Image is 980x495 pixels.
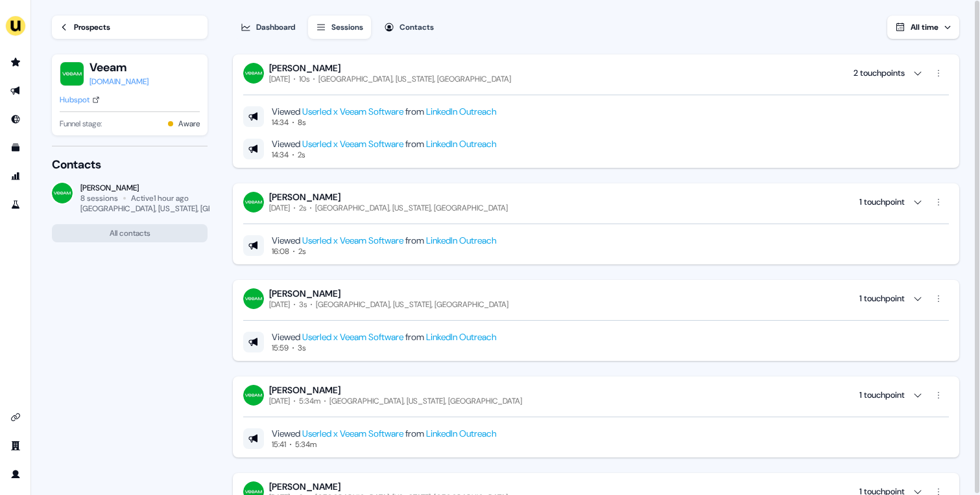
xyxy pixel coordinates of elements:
div: Viewed from [272,331,497,343]
div: 2 touchpoints [854,67,905,80]
a: LinkedIn Outreach [426,428,497,439]
div: 5:34m [299,396,320,406]
div: [DATE] [269,74,290,84]
div: [PERSON_NAME][DATE]3s[GEOGRAPHIC_DATA], [US_STATE], [GEOGRAPHIC_DATA] 1 touchpoint [243,310,949,353]
div: [GEOGRAPHIC_DATA], [US_STATE], [GEOGRAPHIC_DATA] [315,203,508,213]
button: All time [887,16,959,39]
span: Funnel stage: [60,117,102,130]
div: [PERSON_NAME][DATE]2s[GEOGRAPHIC_DATA], [US_STATE], [GEOGRAPHIC_DATA] 1 touchpoint [243,213,949,257]
a: Go to team [5,435,26,456]
div: Viewed from [272,428,497,439]
div: 1 touchpoint [859,196,905,209]
div: 15:59 [272,343,289,353]
div: Prospects [74,21,110,34]
button: Dashboard [233,16,303,39]
div: 5:34m [295,439,317,450]
a: Hubspot [60,93,100,106]
div: Viewed from [272,235,497,246]
div: 2s [299,203,306,213]
div: 15:41 [272,439,286,450]
a: Go to integrations [5,407,26,428]
div: 14:34 [272,117,289,128]
a: Go to attribution [5,166,26,187]
div: [PERSON_NAME] [269,384,522,396]
button: Contacts [376,16,442,39]
div: [GEOGRAPHIC_DATA], [US_STATE], [GEOGRAPHIC_DATA] [80,203,275,214]
div: 10s [299,74,309,84]
div: Hubspot [60,93,90,106]
a: [DOMAIN_NAME] [90,75,149,88]
div: 2s [298,150,305,160]
button: Sessions [308,16,371,39]
div: [PERSON_NAME] [269,191,508,203]
div: [PERSON_NAME] [269,288,508,299]
div: [PERSON_NAME] [269,481,508,492]
a: Go to Inbound [5,109,26,130]
div: 2s [298,246,305,257]
div: Contacts [400,21,434,34]
div: 16:08 [272,246,289,257]
a: LinkedIn Outreach [426,138,497,150]
a: Userled x Veeam Software [302,235,403,246]
div: 1 touchpoint [859,389,905,402]
a: Go to outbound experience [5,80,26,101]
div: [DATE] [269,203,290,213]
button: [PERSON_NAME][DATE]5:34m[GEOGRAPHIC_DATA], [US_STATE], [GEOGRAPHIC_DATA] 1 touchpoint [243,384,949,406]
span: All time [911,22,938,32]
a: Prospects [52,16,208,39]
a: Userled x Veeam Software [302,331,403,343]
button: [PERSON_NAME][DATE]3s[GEOGRAPHIC_DATA], [US_STATE], [GEOGRAPHIC_DATA] 1 touchpoint [243,288,949,310]
div: [DATE] [269,396,290,406]
div: 8s [298,117,305,128]
div: [PERSON_NAME][DATE]5:34m[GEOGRAPHIC_DATA], [US_STATE], [GEOGRAPHIC_DATA] 1 touchpoint [243,406,949,450]
button: Aware [178,117,200,130]
a: Go to prospects [5,52,26,73]
a: Go to templates [5,137,26,158]
button: All contacts [52,224,208,242]
div: [DATE] [269,299,290,310]
a: LinkedIn Outreach [426,235,497,246]
div: Sessions [331,21,363,34]
a: Userled x Veeam Software [302,428,403,439]
a: LinkedIn Outreach [426,106,497,117]
button: [PERSON_NAME][DATE]2s[GEOGRAPHIC_DATA], [US_STATE], [GEOGRAPHIC_DATA] 1 touchpoint [243,191,949,213]
div: 1 touchpoint [859,292,905,305]
div: Active 1 hour ago [131,193,189,203]
div: Viewed from [272,138,497,150]
div: Contacts [52,157,208,172]
div: [PERSON_NAME] [269,62,511,74]
div: 14:34 [272,150,289,160]
a: Go to profile [5,464,26,485]
div: 3s [299,299,307,310]
a: Go to experiments [5,194,26,215]
div: [PERSON_NAME] [80,183,208,193]
div: [GEOGRAPHIC_DATA], [US_STATE], [GEOGRAPHIC_DATA] [318,74,511,84]
a: Userled x Veeam Software [302,106,403,117]
a: Userled x Veeam Software [302,138,403,150]
button: Veeam [90,60,149,75]
div: [PERSON_NAME][DATE]10s[GEOGRAPHIC_DATA], [US_STATE], [GEOGRAPHIC_DATA] 2 touchpoints [243,84,949,160]
div: [GEOGRAPHIC_DATA], [US_STATE], [GEOGRAPHIC_DATA] [316,299,508,310]
div: 8 sessions [80,193,118,203]
div: [GEOGRAPHIC_DATA], [US_STATE], [GEOGRAPHIC_DATA] [329,396,522,406]
div: Dashboard [256,21,295,34]
a: LinkedIn Outreach [426,331,497,343]
div: Viewed from [272,106,497,117]
div: 3s [298,343,305,353]
button: [PERSON_NAME][DATE]10s[GEOGRAPHIC_DATA], [US_STATE], [GEOGRAPHIC_DATA] 2 touchpoints [243,62,949,84]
